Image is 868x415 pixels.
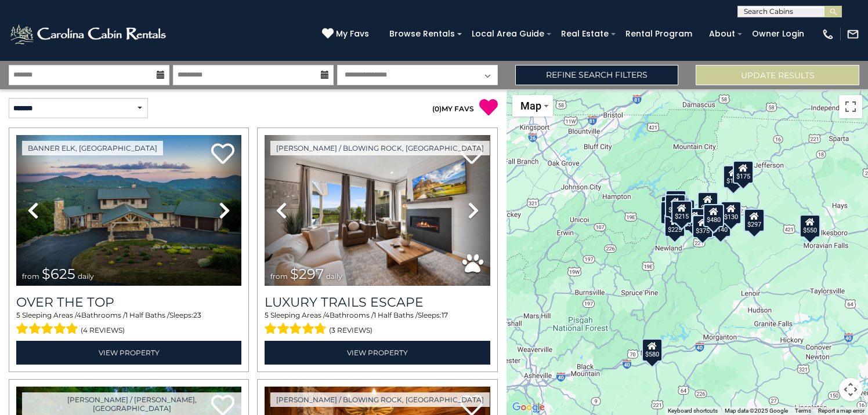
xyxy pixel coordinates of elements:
[22,141,163,155] a: Banner Elk, [GEOGRAPHIC_DATA]
[660,201,681,224] div: $230
[77,311,81,319] span: 4
[42,265,75,282] span: $625
[671,201,692,224] div: $215
[664,214,685,237] div: $225
[697,192,718,215] div: $349
[795,407,811,414] a: Terms (opens in new tab)
[620,25,698,43] a: Rental Program
[329,323,372,338] span: (3 reviews)
[326,272,342,281] span: daily
[9,23,169,46] img: White-1-2.png
[325,311,330,319] span: 4
[466,25,550,43] a: Local Area Guide
[336,28,369,40] span: My Favs
[725,407,788,414] span: Map data ©2025 Google
[721,201,742,224] div: $130
[696,65,859,85] button: Update Results
[723,165,744,188] div: $175
[211,142,234,167] a: Add to favorites
[666,190,687,213] div: $125
[270,272,288,281] span: from
[374,311,418,319] span: 1 Half Baths /
[520,100,541,112] span: Map
[692,215,713,238] div: $375
[16,311,20,319] span: 5
[22,272,39,281] span: from
[193,311,201,319] span: 23
[290,265,324,282] span: $297
[839,378,862,401] button: Map camera controls
[265,311,269,319] span: 5
[322,28,372,41] a: My Favs
[265,294,490,310] a: Luxury Trails Escape
[733,161,754,184] div: $175
[746,25,810,43] a: Owner Login
[555,25,614,43] a: Real Estate
[684,208,705,231] div: $230
[265,310,490,338] div: Sleeping Areas / Bathrooms / Sleeps:
[847,28,859,41] img: mail-regular-white.png
[822,28,834,41] img: phone-regular-white.png
[744,209,765,232] div: $297
[435,104,439,113] span: 0
[270,141,490,155] a: [PERSON_NAME] / Blowing Rock, [GEOGRAPHIC_DATA]
[125,311,169,319] span: 1 Half Baths /
[509,400,548,415] img: Google
[16,135,241,286] img: thumbnail_167153549.jpeg
[512,95,553,117] button: Change map style
[515,65,679,85] a: Refine Search Filters
[800,214,821,238] div: $550
[265,341,490,365] a: View Property
[270,392,490,407] a: [PERSON_NAME] / Blowing Rock, [GEOGRAPHIC_DATA]
[818,407,865,414] a: Report a map error
[665,194,686,217] div: $425
[703,204,724,227] div: $480
[839,95,862,118] button: Toggle fullscreen view
[16,310,241,338] div: Sleeping Areas / Bathrooms / Sleeps:
[432,104,474,113] a: (0)MY FAVS
[265,135,490,286] img: thumbnail_168695581.jpeg
[432,104,442,113] span: ( )
[16,341,241,365] a: View Property
[78,272,94,281] span: daily
[668,407,718,415] button: Keyboard shortcuts
[642,338,663,362] div: $580
[509,400,548,415] a: Open this area in Google Maps (opens a new window)
[703,25,741,43] a: About
[384,25,461,43] a: Browse Rentals
[442,311,448,319] span: 17
[81,323,125,338] span: (4 reviews)
[16,294,241,310] a: Over The Top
